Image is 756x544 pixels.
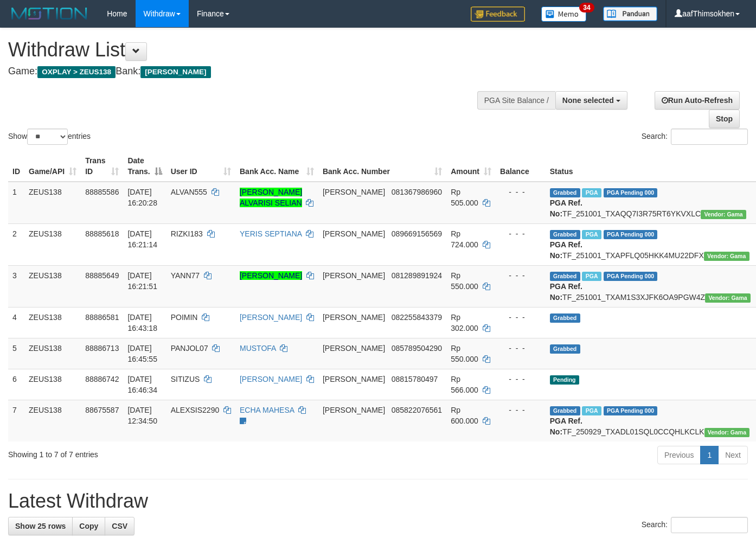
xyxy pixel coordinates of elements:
[546,400,755,441] td: TF_250929_TXADL01SQL0CCQHLKCLK
[8,66,493,77] h4: Game: Bank:
[24,400,81,441] td: ZEUS138
[603,7,657,21] img: panduan.png
[392,188,442,196] span: Copy 081367986960 to clipboard
[709,110,740,128] a: Stop
[604,188,658,197] span: PGA Pending
[500,405,541,415] div: - - -
[8,490,748,512] h1: Latest Withdraw
[8,182,24,224] td: 1
[582,272,601,281] span: Marked by aafanarl
[496,151,546,182] th: Balance
[240,344,276,353] a: MUSTOFA
[8,445,307,460] div: Showing 1 to 7 of 7 entries
[323,188,385,196] span: [PERSON_NAME]
[171,313,198,322] span: POIMIN
[8,265,24,307] td: 3
[550,282,582,302] b: PGA Ref. No:
[79,522,98,530] span: Copy
[240,229,302,238] a: YERIS SEPTIANA
[85,271,119,280] span: 88885649
[604,230,658,239] span: PGA Pending
[24,338,81,369] td: ZEUS138
[85,313,119,322] span: 88886581
[8,223,24,265] td: 2
[171,271,200,280] span: YANN77
[604,406,658,415] span: PGA Pending
[323,375,385,383] span: [PERSON_NAME]
[500,187,541,197] div: - - -
[550,344,580,354] span: Grabbed
[127,271,157,291] span: [DATE] 16:21:51
[671,129,748,145] input: Search:
[127,229,157,249] span: [DATE] 16:21:14
[451,313,478,332] span: Rp 302.000
[127,344,157,363] span: [DATE] 16:45:55
[85,229,119,238] span: 88885618
[8,517,73,535] a: Show 25 rows
[451,344,478,363] span: Rp 550.000
[85,375,119,383] span: 88886742
[451,229,478,249] span: Rp 724.000
[451,406,478,425] span: Rp 600.000
[235,151,318,182] th: Bank Acc. Name: activate to sort column ascending
[705,293,751,303] span: Vendor URL: https://trx31.1velocity.biz
[550,313,580,323] span: Grabbed
[15,522,66,530] span: Show 25 rows
[85,188,119,196] span: 88885586
[550,240,582,260] b: PGA Ref. No:
[451,271,478,291] span: Rp 550.000
[582,406,601,415] span: Marked by aafpengsreynich
[546,223,755,265] td: TF_251001_TXAPFLQ05HKK4MU22DFX
[24,182,81,224] td: ZEUS138
[112,522,127,530] span: CSV
[323,344,385,353] span: [PERSON_NAME]
[451,188,478,207] span: Rp 505.000
[8,307,24,338] td: 4
[604,272,658,281] span: PGA Pending
[37,66,116,78] span: OXPLAY > ZEUS138
[8,5,91,22] img: MOTION_logo.png
[562,96,614,105] span: None selected
[24,369,81,400] td: ZEUS138
[85,406,119,414] span: 88675587
[550,272,580,281] span: Grabbed
[477,91,555,110] div: PGA Site Balance /
[240,406,294,414] a: ECHA MAHESA
[701,210,746,219] span: Vendor URL: https://trx31.1velocity.biz
[166,151,235,182] th: User ID: activate to sort column ascending
[446,151,496,182] th: Amount: activate to sort column ascending
[240,271,302,280] a: [PERSON_NAME]
[318,151,446,182] th: Bank Acc. Number: activate to sort column ascending
[500,312,541,323] div: - - -
[8,39,493,61] h1: Withdraw List
[123,151,166,182] th: Date Trans.: activate to sort column descending
[550,406,580,415] span: Grabbed
[392,344,442,353] span: Copy 085789504290 to clipboard
[471,7,525,22] img: Feedback.jpg
[541,7,587,22] img: Button%20Memo.svg
[171,229,203,238] span: RIZKI183
[392,271,442,280] span: Copy 081289891924 to clipboard
[323,313,385,322] span: [PERSON_NAME]
[240,313,302,322] a: [PERSON_NAME]
[323,406,385,414] span: [PERSON_NAME]
[700,446,719,464] a: 1
[704,428,750,437] span: Vendor URL: https://trx31.1velocity.biz
[655,91,740,110] a: Run Auto-Refresh
[240,375,302,383] a: [PERSON_NAME]
[582,188,601,197] span: Marked by aafanarl
[72,517,105,535] a: Copy
[392,229,442,238] span: Copy 089669156569 to clipboard
[127,188,157,207] span: [DATE] 16:20:28
[105,517,134,535] a: CSV
[550,188,580,197] span: Grabbed
[550,417,582,436] b: PGA Ref. No:
[546,151,755,182] th: Status
[392,406,442,414] span: Copy 085822076561 to clipboard
[323,271,385,280] span: [PERSON_NAME]
[171,406,220,414] span: ALEXSIS2290
[500,343,541,354] div: - - -
[140,66,210,78] span: [PERSON_NAME]
[8,369,24,400] td: 6
[642,129,748,145] label: Search:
